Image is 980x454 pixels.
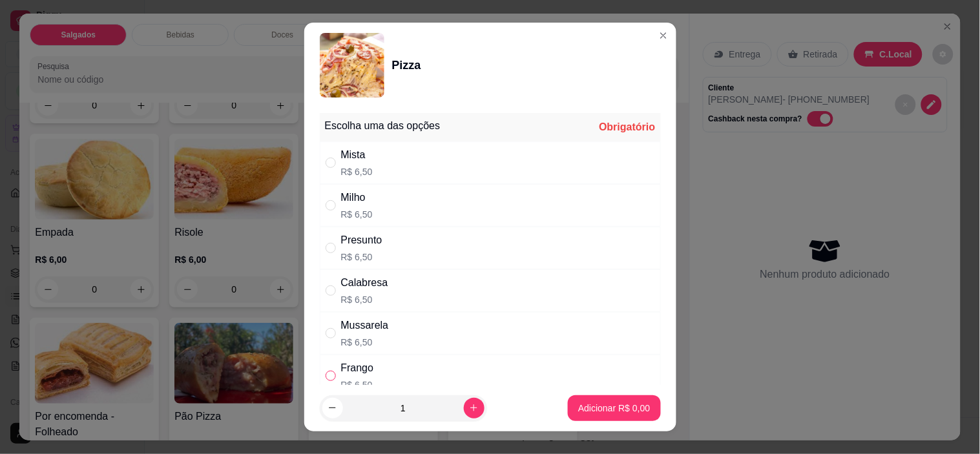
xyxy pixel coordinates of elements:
p: R$ 6,50 [341,378,374,391]
div: Mussarela [341,318,389,333]
div: Frango [341,360,374,376]
div: Presunto [341,232,382,248]
div: Pizza [392,56,421,74]
button: decrease-product-quantity [322,398,343,418]
p: R$ 6,50 [341,165,373,178]
p: R$ 6,50 [341,251,382,263]
div: Mista [341,147,373,163]
div: Escolha uma das opções [325,118,441,134]
button: Close [653,25,674,46]
img: product-image [320,33,384,98]
div: Milho [341,190,373,205]
button: Adicionar R$ 0,00 [568,395,660,421]
p: Adicionar R$ 0,00 [578,402,650,415]
p: R$ 6,50 [341,293,388,306]
button: increase-product-quantity [464,398,485,418]
p: R$ 6,50 [341,336,389,349]
div: Obrigatório [599,119,655,135]
p: R$ 6,50 [341,208,373,221]
div: Calabresa [341,275,388,291]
